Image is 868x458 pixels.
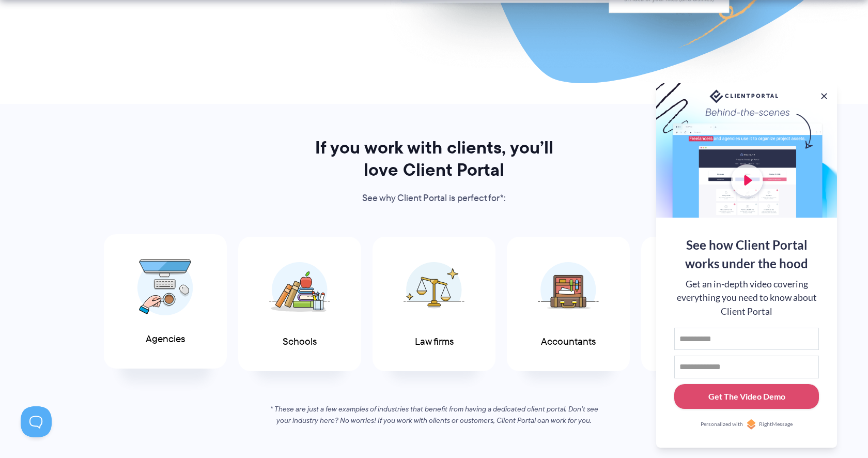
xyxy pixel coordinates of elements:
[746,419,756,430] img: Personalized with RightMessage
[21,406,52,437] iframe: Toggle Customer Support
[301,191,567,206] p: See why Client Portal is perfect for*:
[701,420,743,429] span: Personalized with
[415,337,454,347] span: Law firms
[708,390,785,403] div: Get The Video Demo
[301,136,567,181] h2: If you work with clients, you’ll love Client Portal
[674,419,819,430] a: Personalized withRightMessage
[283,337,317,347] span: Schools
[507,237,630,372] a: Accountants
[674,236,819,273] div: See how Client Portal works under the hood
[270,404,598,425] em: * These are just a few examples of industries that benefit from having a dedicated client portal....
[541,337,596,347] span: Accountants
[674,384,819,409] button: Get The Video Demo
[373,237,495,372] a: Law firms
[759,420,793,429] span: RightMessage
[641,237,764,372] a: Coaches
[238,237,361,372] a: Schools
[674,278,819,318] div: Get an in-depth video covering everything you need to know about Client Portal
[146,334,185,345] span: Agencies
[104,234,227,369] a: Agencies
